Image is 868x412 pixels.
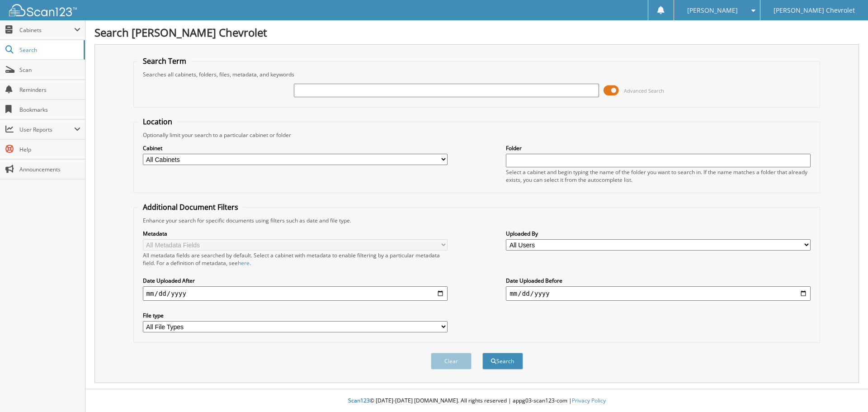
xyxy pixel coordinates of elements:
button: Clear [431,353,472,369]
span: Cabinets [19,26,74,34]
input: start [143,286,448,301]
h1: Search [PERSON_NAME] Chevrolet [94,25,859,40]
a: Privacy Policy [572,397,606,404]
span: Help [19,146,80,153]
div: Select a cabinet and begin typing the name of the folder you want to search in. If the name match... [506,168,811,184]
span: [PERSON_NAME] Chevrolet [774,8,855,13]
span: Search [19,46,79,54]
img: scan123-logo-white.svg [9,4,77,16]
span: User Reports [19,126,74,133]
span: [PERSON_NAME] [687,8,738,13]
span: Bookmarks [19,106,80,114]
span: Reminders [19,86,80,94]
div: Enhance your search for specific documents using filters such as date and file type. [138,217,816,224]
div: Searches all cabinets, folders, files, metadata, and keywords [138,71,816,78]
button: Search [482,353,523,369]
span: Announcements [19,166,80,173]
span: Advanced Search [624,87,664,94]
legend: Search Term [138,56,191,66]
label: Date Uploaded Before [506,277,811,284]
label: Uploaded By [506,230,811,237]
label: Folder [506,144,811,152]
legend: Location [138,117,177,127]
label: File type [143,312,448,319]
a: here [238,259,250,267]
div: All metadata fields are searched by default. Select a cabinet with metadata to enable filtering b... [143,251,448,267]
input: end [506,286,811,301]
div: Optionally limit your search to a particular cabinet or folder [138,131,816,139]
span: Scan123 [348,397,370,404]
label: Cabinet [143,144,448,152]
div: © [DATE]-[DATE] [DOMAIN_NAME]. All rights reserved | appg03-scan123-com | [85,390,868,412]
label: Metadata [143,230,448,237]
legend: Additional Document Filters [138,202,243,212]
label: Date Uploaded After [143,277,448,284]
span: Scan [19,66,80,74]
